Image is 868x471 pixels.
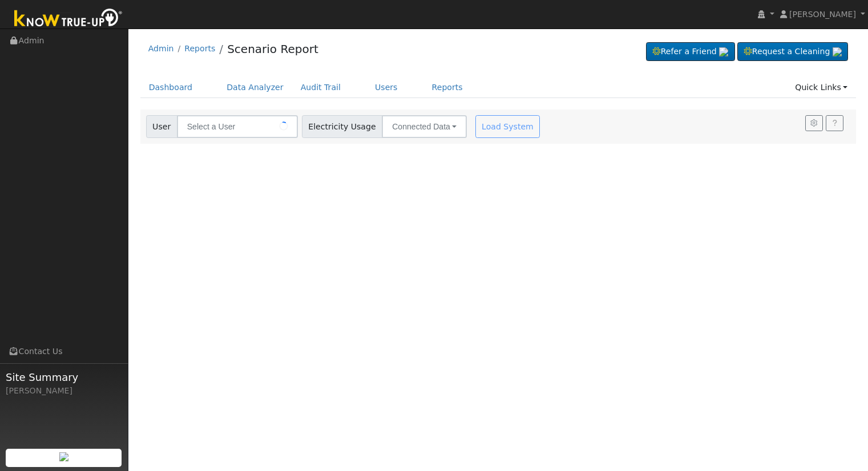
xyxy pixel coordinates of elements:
a: Scenario Report [227,42,318,56]
img: Know True-Up [9,6,128,32]
a: Quick Links [786,77,856,98]
img: retrieve [719,47,728,56]
a: Admin [148,44,174,53]
span: Site Summary [6,370,122,385]
a: Dashboard [140,77,201,98]
a: Request a Cleaning [737,42,848,62]
a: Refer a Friend [646,42,735,62]
a: Data Analyzer [218,77,292,98]
div: [PERSON_NAME] [6,385,122,397]
img: retrieve [59,452,68,461]
img: retrieve [833,47,842,56]
a: Audit Trail [292,77,349,98]
span: [PERSON_NAME] [789,10,856,19]
a: Users [366,77,406,98]
a: Reports [423,77,471,98]
a: Reports [184,44,215,53]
